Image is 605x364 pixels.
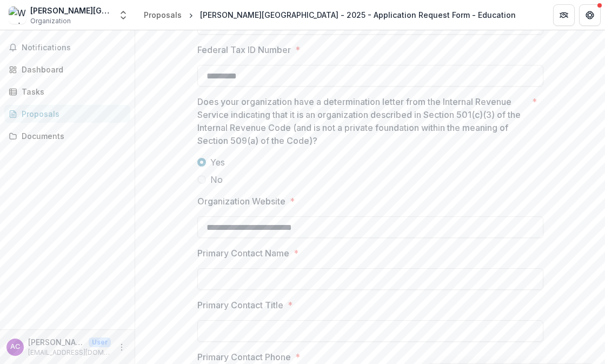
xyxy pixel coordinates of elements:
div: [PERSON_NAME][GEOGRAPHIC_DATA] [30,5,111,16]
span: Yes [210,156,225,169]
button: Notifications [4,39,130,56]
div: Documents [22,130,122,142]
span: No [210,173,223,186]
div: Proposals [144,9,182,21]
nav: breadcrumb [139,7,520,23]
a: Dashboard [4,61,130,78]
span: Organization [30,16,71,26]
div: Proposals [22,108,122,120]
p: User [89,337,111,347]
p: Does your organization have a determination letter from the Internal Revenue Service indicating t... [197,95,528,147]
p: Organization Website [197,195,285,208]
button: Partners [553,4,575,26]
span: Notifications [22,43,126,52]
button: Open entity switcher [116,4,131,26]
a: Documents [4,127,130,145]
p: Primary Contact Name [197,247,289,260]
img: Wesley Community Center [9,6,26,24]
div: [PERSON_NAME][GEOGRAPHIC_DATA] - 2025 - Application Request Form - Education [200,9,516,21]
p: [EMAIL_ADDRESS][DOMAIN_NAME] [28,348,111,358]
div: Tasks [22,86,122,97]
p: Primary Contact Title [197,299,283,312]
button: More [115,341,128,354]
a: Tasks [4,83,130,101]
div: Amy Corron [10,343,20,350]
a: Proposals [139,7,186,23]
p: Primary Contact Phone [197,350,291,363]
button: Get Help [579,4,601,26]
div: Dashboard [22,64,122,75]
p: Federal Tax ID Number [197,43,291,56]
a: Proposals [4,105,130,123]
p: [PERSON_NAME] [28,336,84,348]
